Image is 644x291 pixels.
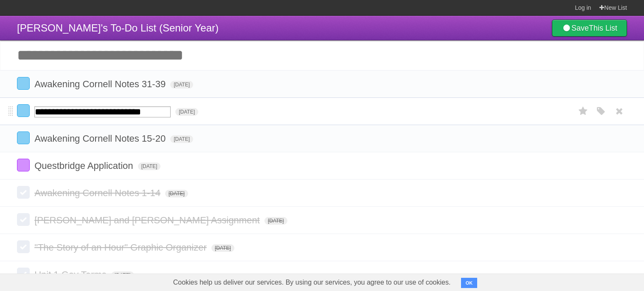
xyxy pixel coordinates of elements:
a: SaveThis List [552,20,627,37]
span: [DATE] [211,244,234,252]
span: Awakening Cornell Notes 31-39 [34,79,168,89]
b: This List [589,24,617,32]
label: Star task [575,104,591,118]
label: Done [17,104,30,117]
span: [PERSON_NAME] and [PERSON_NAME] Assignment [34,215,262,225]
span: Questbridge Application [34,160,135,171]
span: "The Story of an Hour" Graphic Organizer [34,242,209,253]
label: Done [17,159,30,171]
span: [DATE] [170,81,193,88]
span: [DATE] [138,163,161,170]
span: [DATE] [264,217,287,225]
span: [DATE] [165,190,188,197]
span: [DATE] [170,135,193,143]
label: Done [17,268,30,280]
label: Done [17,131,30,144]
span: [DATE] [111,271,134,279]
span: Cookies help us deliver our services. By using our services, you agree to our use of cookies. [165,274,459,291]
span: Unit 1 Gov Terms [34,269,109,280]
span: [DATE] [175,108,198,116]
span: [PERSON_NAME]'s To-Do List (Senior Year) [17,22,219,34]
button: OK [461,278,478,288]
span: Awakening Cornell Notes 15-20 [34,133,168,144]
span: Awakening Cornell Notes 1-14 [34,188,163,198]
label: Done [17,213,30,226]
label: Done [17,240,30,253]
label: Done [17,77,30,90]
label: Done [17,186,30,199]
